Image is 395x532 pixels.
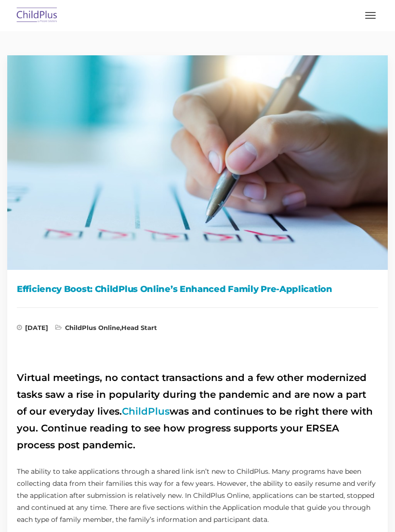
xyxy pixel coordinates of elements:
h2: Virtual meetings, no contact transactions and a few other modernized tasks saw a rise in populari... [17,369,378,454]
h1: Efficiency Boost: ChildPlus Online’s Enhanced Family Pre-Application [17,282,378,296]
span: [DATE] [17,325,48,334]
p: The ability to take applications through a shared link isn’t new to ChildPlus. Many programs have... [17,466,378,526]
img: ChildPlus by Procare Solutions [14,4,60,27]
a: Head Start [121,324,157,331]
a: ChildPlus [122,405,170,417]
a: ChildPlus Online [65,324,120,331]
span: , [55,325,157,334]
